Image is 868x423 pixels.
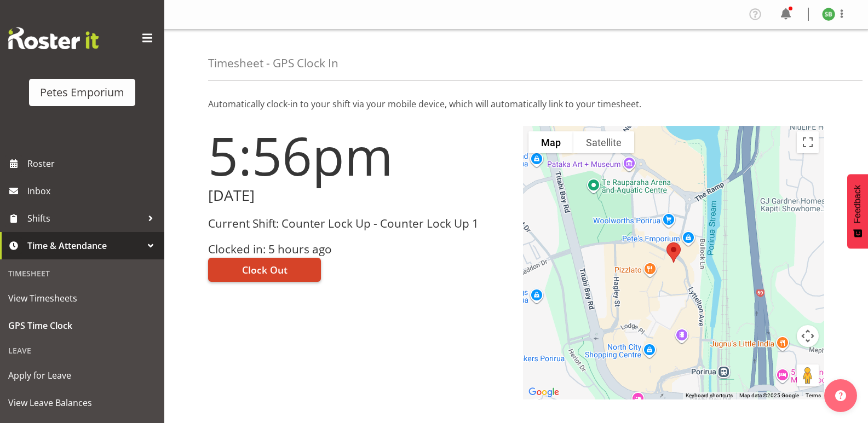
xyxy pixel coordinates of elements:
span: Clock Out [242,263,288,277]
button: Drag Pegman onto the map to open Street View [797,364,819,386]
h1: 5:56pm [208,126,510,185]
button: Show street map [528,131,573,153]
h3: Current Shift: Counter Lock Up - Counter Lock Up 1 [208,217,510,230]
span: Apply for Leave [8,367,156,384]
a: View Leave Balances [3,389,162,416]
span: GPS Time Clock [8,317,156,334]
button: Feedback - Show survey [847,174,868,248]
button: Keyboard shortcuts [686,392,733,399]
a: Terms (opens in new tab) [806,392,821,398]
span: Inbox [27,183,159,199]
div: Leave [3,339,162,362]
button: Show satellite imagery [573,131,634,153]
a: Apply for Leave [3,362,162,389]
h2: [DATE] [208,187,510,204]
span: Map data ©2025 Google [739,392,799,398]
img: stephanie-burden9828.jpg [822,8,835,21]
img: Rosterit website logo [8,27,99,49]
span: Time & Attendance [27,237,142,254]
span: Roster [27,155,159,172]
a: Open this area in Google Maps (opens a new window) [526,385,562,399]
span: View Leave Balances [8,395,156,411]
img: Google [526,385,562,399]
span: Feedback [853,185,863,223]
h3: Clocked in: 5 hours ago [208,243,510,256]
button: Map camera controls [797,325,819,347]
a: GPS Time Clock [3,312,162,339]
span: Shifts [27,210,142,227]
a: View Timesheets [3,285,162,312]
h4: Timesheet - GPS Clock In [208,57,338,69]
span: View Timesheets [8,290,156,306]
div: Petes Emporium [40,84,124,101]
div: Timesheet [3,262,162,285]
img: help-xxl-2.png [835,390,846,401]
p: Automatically clock-in to your shift via your mobile device, which will automatically link to you... [208,97,824,111]
button: Clock Out [208,258,321,282]
button: Toggle fullscreen view [797,131,819,153]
